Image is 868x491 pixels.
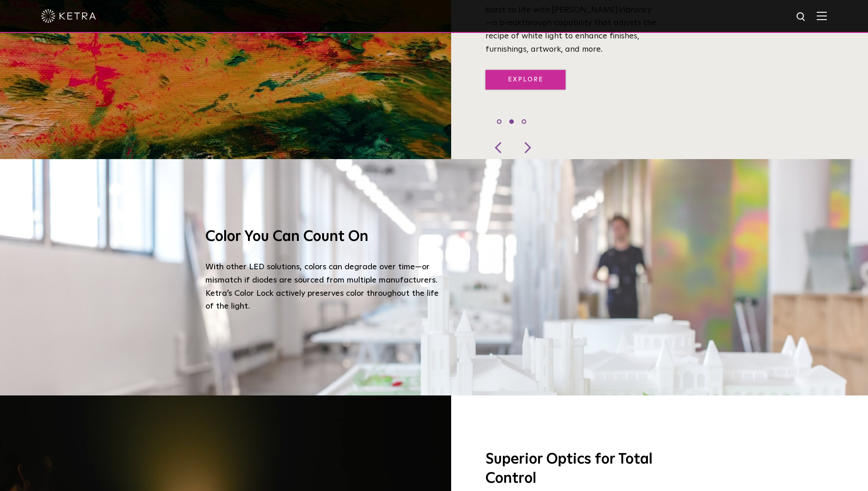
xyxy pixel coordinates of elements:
[817,11,827,20] img: Hamburger%20Nav.svg
[485,450,657,488] h3: Superior Optics for Total Control
[41,9,96,23] img: ketra-logo-2019-white
[485,70,566,90] a: Explore
[205,228,443,247] h3: Color You Can Count On
[796,11,807,23] img: search icon
[205,261,443,313] p: With other LED solutions, colors can degrade over time—or mismatch if diodes are sourced from mul...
